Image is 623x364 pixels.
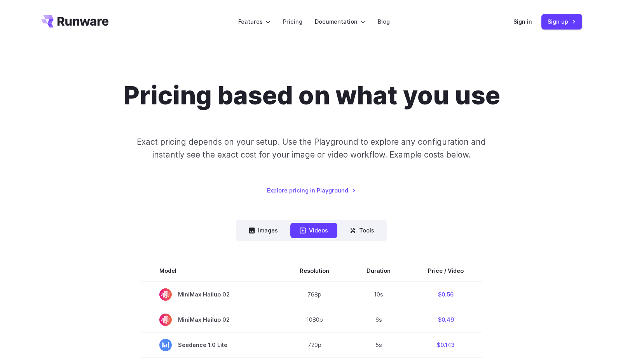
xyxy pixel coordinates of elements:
button: Tools [340,223,384,238]
span: MiniMax Hailuo 02 [159,288,262,301]
td: 768p [281,282,348,307]
a: Sign in [513,17,532,26]
th: Model [141,260,281,282]
a: Blog [378,17,390,26]
button: Videos [290,223,337,238]
td: 5s [348,332,409,357]
span: MiniMax Hailuo 02 [159,314,262,326]
span: Seedance 1.0 Lite [159,339,262,351]
label: Features [238,17,270,26]
th: Price / Video [409,260,482,282]
th: Resolution [281,260,348,282]
td: $0.49 [409,307,482,332]
button: Images [239,223,287,238]
td: 1080p [281,307,348,332]
a: Go to / [41,15,109,28]
td: 6s [348,307,409,332]
td: 720p [281,332,348,357]
h1: Pricing based on what you use [123,81,500,111]
a: Explore pricing in Playground [267,186,356,195]
a: Pricing [283,17,302,26]
label: Documentation [315,17,365,26]
th: Duration [348,260,409,282]
a: Sign up [541,14,582,29]
p: Exact pricing depends on your setup. Use the Playground to explore any configuration and instantl... [122,135,501,161]
td: 10s [348,282,409,307]
td: $0.56 [409,282,482,307]
td: $0.143 [409,332,482,357]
